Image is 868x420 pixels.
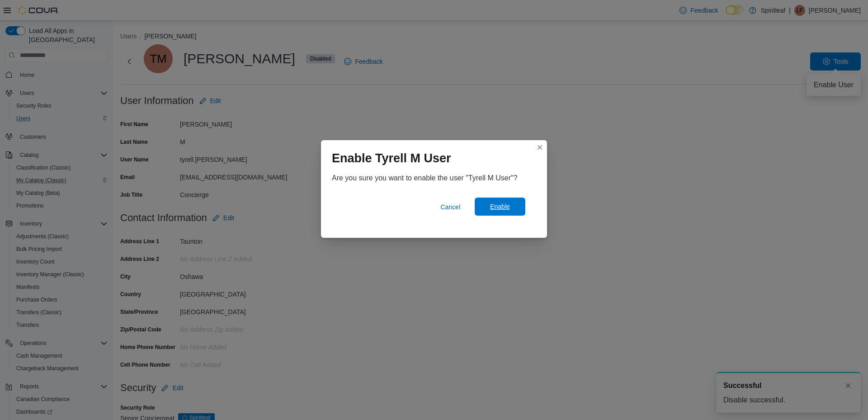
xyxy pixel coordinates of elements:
div: Are you sure you want to enable the user "Tyrell M User"? [332,173,536,184]
button: Enable [475,198,525,216]
span: Enable [490,202,510,211]
span: Cancel [440,203,460,212]
button: Cancel [437,198,464,216]
button: Closes this modal window [534,142,545,153]
h1: Enable Tyrell M User [332,151,451,165]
